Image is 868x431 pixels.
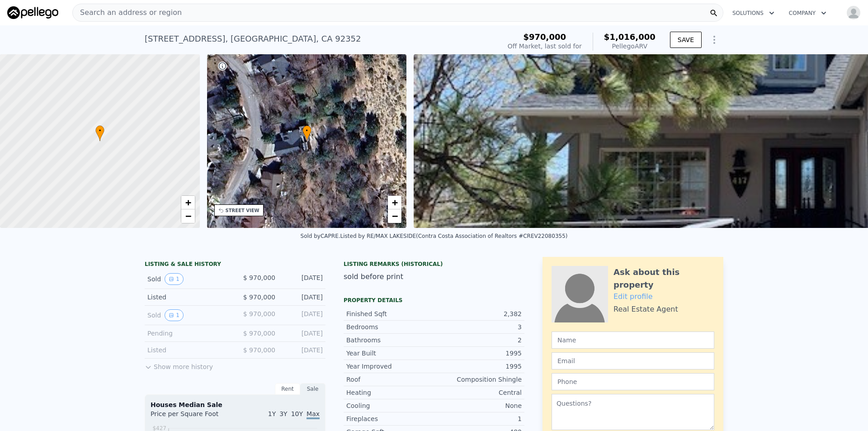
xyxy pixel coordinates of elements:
[552,373,714,390] input: Phone
[613,304,678,315] div: Real Estate Agent
[165,273,184,285] button: View historical data
[226,207,259,214] div: STREET VIEW
[291,410,303,417] span: 10Y
[434,362,522,371] div: 1995
[346,362,434,371] div: Year Improved
[7,6,58,19] img: Pellego
[434,388,522,397] div: Central
[434,349,522,358] div: 1995
[147,309,228,321] div: Sold
[434,336,522,345] div: 2
[243,346,275,354] span: $ 970,000
[243,310,275,317] span: $ 970,000
[524,32,566,42] span: $970,000
[283,293,323,302] div: [DATE]
[604,32,656,42] span: $1,016,000
[185,197,191,208] span: +
[151,400,320,409] div: Houses Median Sale
[782,5,834,21] button: Company
[434,401,522,410] div: None
[302,125,311,141] div: •
[725,5,782,21] button: Solutions
[346,375,434,384] div: Roof
[283,309,323,321] div: [DATE]
[275,383,300,395] div: Rent
[147,293,228,302] div: Listed
[508,42,582,51] div: Off Market, last sold for
[392,197,398,208] span: +
[388,209,401,223] a: Zoom out
[846,5,861,20] img: avatar
[145,33,361,45] div: [STREET_ADDRESS] , [GEOGRAPHIC_DATA] , CA 92352
[392,210,398,222] span: −
[552,332,714,349] input: Name
[283,273,323,285] div: [DATE]
[307,410,320,419] span: Max
[283,329,323,338] div: [DATE]
[344,271,524,282] div: sold before print
[300,383,325,395] div: Sale
[346,388,434,397] div: Heating
[604,42,656,51] div: Pellego ARV
[388,196,401,209] a: Zoom in
[243,274,275,281] span: $ 970,000
[165,309,184,321] button: View historical data
[181,196,195,209] a: Zoom in
[145,359,213,371] button: Show more history
[268,410,276,417] span: 1Y
[147,329,228,338] div: Pending
[552,352,714,369] input: Email
[145,260,325,270] div: LISTING & SALE HISTORY
[346,414,434,423] div: Fireplaces
[434,309,522,318] div: 2,382
[346,322,434,332] div: Bedrooms
[243,330,275,337] span: $ 970,000
[283,346,323,355] div: [DATE]
[346,401,434,410] div: Cooling
[613,266,714,291] div: Ask about this property
[151,409,235,424] div: Price per Square Foot
[346,336,434,345] div: Bathrooms
[705,31,723,49] button: Show Options
[346,349,434,358] div: Year Built
[670,32,702,48] button: SAVE
[434,375,522,384] div: Composition Shingle
[147,273,228,285] div: Sold
[95,125,104,141] div: •
[613,292,653,301] a: Edit profile
[434,414,522,423] div: 1
[302,127,311,135] span: •
[340,233,568,239] div: Listed by RE/MAX LAKESIDE (Contra Costa Association of Realtors #CREV22080355)
[73,7,182,18] span: Search an address or region
[344,297,524,304] div: Property details
[434,322,522,332] div: 3
[243,294,275,301] span: $ 970,000
[279,410,287,417] span: 3Y
[181,209,195,223] a: Zoom out
[95,127,104,135] span: •
[344,260,524,268] div: Listing Remarks (Historical)
[147,346,228,355] div: Listed
[185,210,191,222] span: −
[346,309,434,318] div: Finished Sqft
[301,233,340,239] div: Sold by CAPRE .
